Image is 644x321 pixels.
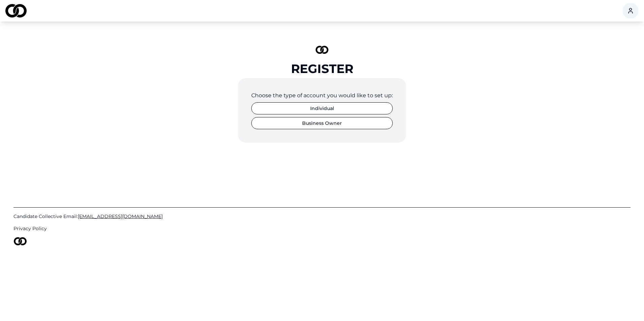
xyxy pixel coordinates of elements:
[251,92,393,100] div: Choose the type of account you would like to set up:
[316,46,328,54] img: logo
[251,102,393,114] button: Individual
[13,213,631,220] a: Candidate Collective Email:[EMAIL_ADDRESS][DOMAIN_NAME]
[13,237,27,245] img: logo
[291,62,353,75] div: Register
[251,117,393,129] button: Business Owner
[13,225,631,232] a: Privacy Policy
[78,213,163,219] span: [EMAIL_ADDRESS][DOMAIN_NAME]
[5,4,27,17] img: logo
